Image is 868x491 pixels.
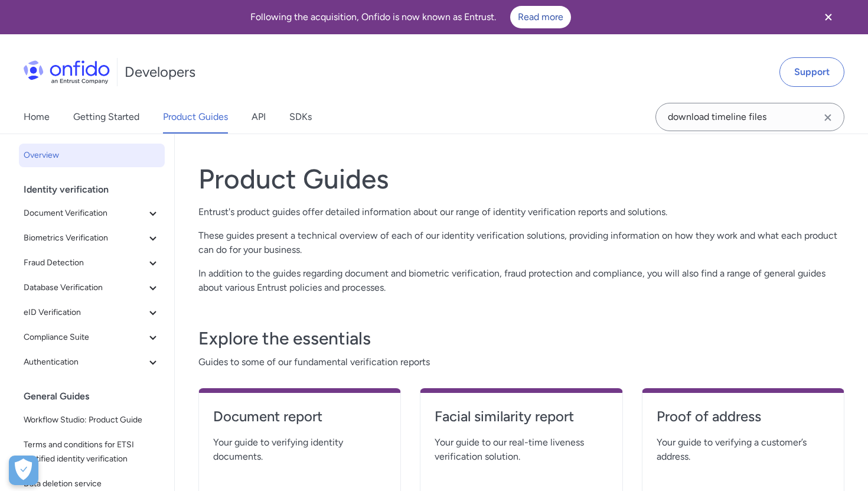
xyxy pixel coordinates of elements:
[19,226,165,250] button: Biometrics Verification
[19,276,165,300] button: Database Verification
[19,144,165,167] a: Overview
[19,408,165,432] a: Workflow Studio: Product Guide
[435,407,608,435] a: Facial similarity report
[24,305,146,320] span: eID Verification
[657,435,830,464] span: Your guide to verifying a customer’s address.
[24,60,110,84] img: Onfido Logo
[213,407,386,426] h4: Document report
[657,407,830,426] h4: Proof of address
[24,231,146,245] span: Biometrics Verification
[19,251,165,275] button: Fraud Detection
[19,433,165,471] a: Terms and conditions for ETSI certified identity verification
[19,301,165,324] button: eID Verification
[19,201,165,225] button: Document Verification
[24,477,160,491] span: Data deletion service
[24,385,169,408] div: General Guides
[24,330,146,344] span: Compliance Suite
[657,407,830,435] a: Proof of address
[19,350,165,374] button: Authentication
[198,162,844,196] h1: Product Guides
[125,63,195,82] h1: Developers
[24,206,146,220] span: Document Verification
[252,100,266,134] a: API
[73,100,139,134] a: Getting Started
[9,456,38,485] button: Open Preferences
[655,103,844,131] input: Onfido search input field
[213,407,386,435] a: Document report
[24,178,169,201] div: Identity verification
[24,438,160,466] span: Terms and conditions for ETSI certified identity verification
[779,57,844,87] a: Support
[163,100,228,134] a: Product Guides
[24,355,146,369] span: Authentication
[198,266,844,295] p: In addition to the guides regarding document and biometric verification, fraud protection and com...
[821,10,836,24] svg: Close banner
[198,327,844,350] h3: Explore the essentials
[198,355,844,369] span: Guides to some of our fundamental verification reports
[19,326,165,349] button: Compliance Suite
[24,100,50,134] a: Home
[14,6,807,28] div: Following the acquisition, Onfido is now known as Entrust.
[435,407,608,426] h4: Facial similarity report
[9,456,38,485] div: Cookie Preferences
[289,100,312,134] a: SDKs
[24,256,146,270] span: Fraud Detection
[807,2,850,32] button: Close banner
[24,281,146,295] span: Database Verification
[24,413,160,427] span: Workflow Studio: Product Guide
[24,148,160,162] span: Overview
[213,435,386,464] span: Your guide to verifying identity documents.
[821,110,835,125] svg: Clear search field button
[435,435,608,464] span: Your guide to our real-time liveness verification solution.
[510,6,571,28] a: Read more
[198,229,844,257] p: These guides present a technical overview of each of our identity verification solutions, providi...
[198,205,844,219] p: Entrust's product guides offer detailed information about our range of identity verification repo...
